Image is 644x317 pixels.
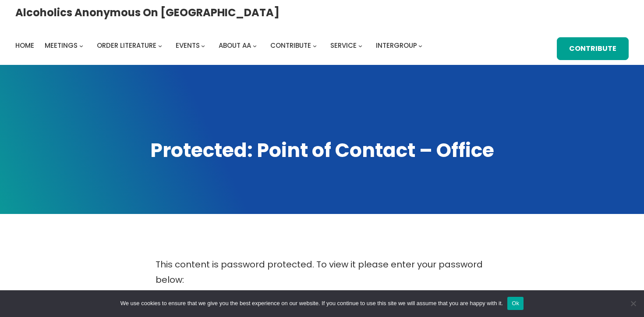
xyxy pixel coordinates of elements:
a: Service [330,39,357,52]
a: Alcoholics Anonymous on [GEOGRAPHIC_DATA] [15,3,280,22]
h1: Protected: Point of Contact – Office [15,137,629,164]
span: Order Literature [97,41,156,50]
button: Meetings submenu [79,43,83,47]
button: Service submenu [358,43,362,47]
a: Events [176,39,200,52]
span: Events [176,41,200,50]
a: Meetings [45,39,78,52]
a: Contribute [557,37,629,60]
button: About AA submenu [253,43,257,47]
span: We use cookies to ensure that we give you the best experience on our website. If you continue to ... [120,299,503,308]
a: Contribute [270,39,311,52]
span: About AA [219,41,251,50]
span: Service [330,41,357,50]
button: Contribute submenu [313,43,317,47]
a: About AA [219,39,251,52]
span: Meetings [45,41,78,50]
button: Events submenu [201,43,205,47]
p: This content is password protected. To view it please enter your password below: [156,257,488,288]
span: No [629,299,637,308]
button: Order Literature submenu [158,43,162,47]
span: Intergroup [376,41,417,50]
span: Contribute [270,41,311,50]
span: Home [15,41,34,50]
button: Ok [507,297,524,310]
a: Home [15,39,34,52]
button: Intergroup submenu [418,43,422,47]
nav: Intergroup [15,39,425,52]
a: Intergroup [376,39,417,52]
